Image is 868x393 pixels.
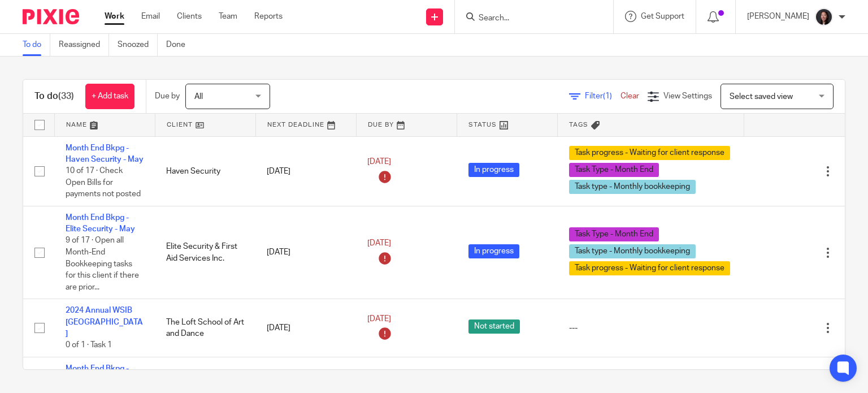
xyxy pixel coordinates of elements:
img: Pixie [23,9,79,24]
a: Clear [620,92,639,100]
a: To do [23,34,50,56]
img: Lili%20square.jpg [815,8,833,26]
span: [DATE] [367,240,391,248]
a: Reassigned [59,34,109,56]
span: (33) [58,92,74,101]
a: Reports [254,11,283,22]
h1: To do [34,90,74,102]
span: (1) [603,92,612,100]
input: Search [478,14,579,24]
span: Not started [468,319,520,334]
span: Task type - Monthly bookkeeping [569,244,696,258]
a: Email [141,11,160,22]
td: Elite Security & First Aid Services Inc. [155,206,255,299]
div: --- [569,322,733,334]
span: 9 of 17 · Open all Month-End Bookkeeping tasks for this client if there are prior... [66,237,139,291]
td: The Loft School of Art and Dance [155,299,255,357]
a: Team [219,11,237,22]
span: [DATE] [367,158,391,166]
span: Task progress - Waiting for client response [569,146,730,160]
span: In progress [468,163,519,177]
p: Due by [155,90,180,102]
span: Task Type - Month End [569,163,659,177]
a: Clients [177,11,202,22]
span: Select saved view [730,93,793,101]
span: In progress [468,244,519,258]
span: Task Type - Month End [569,227,659,241]
a: Snoozed [118,34,158,56]
td: [DATE] [255,206,356,299]
span: [DATE] [367,315,391,323]
a: Work [105,11,124,22]
a: Month End Bkpg - Haven Security - May [66,144,144,163]
a: 2024 Annual WSIB [GEOGRAPHIC_DATA] [66,306,143,338]
a: + Add task [85,84,134,109]
td: [DATE] [255,136,356,206]
span: Filter [585,92,620,100]
span: View Settings [663,92,712,100]
span: Task progress - Waiting for client response [569,261,730,275]
span: All [194,93,203,101]
a: Done [166,34,194,56]
a: Month End Bkpg - Elite Security - May [66,214,135,233]
p: [PERSON_NAME] [747,11,809,22]
span: Get Support [641,12,684,20]
span: 10 of 17 · Check Open Bills for payments not posted [66,167,141,198]
span: 0 of 1 · Task 1 [66,342,112,349]
td: Haven Security [155,136,255,206]
span: Tags [569,122,588,128]
span: Task type - Monthly bookkeeping [569,180,696,194]
td: [DATE] [255,299,356,357]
